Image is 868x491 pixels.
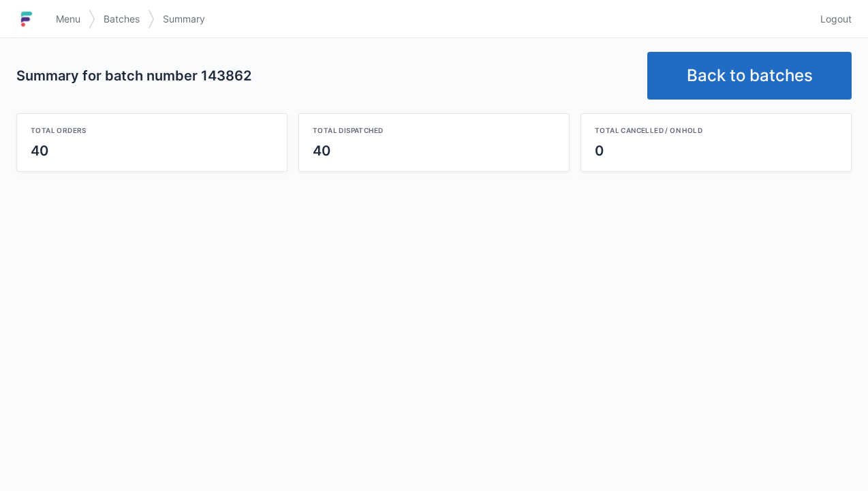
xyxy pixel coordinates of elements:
img: svg> [148,3,155,35]
img: logo-small.jpg [16,8,37,30]
div: 40 [31,141,273,160]
span: Summary [163,12,205,26]
div: Total orders [31,125,273,136]
a: Summary [155,7,213,31]
div: Total dispatched [313,125,555,136]
h2: Summary for batch number 143862 [16,66,636,85]
div: 0 [595,141,837,160]
a: Batches [95,7,148,31]
span: Logout [820,12,852,26]
img: svg> [89,3,95,35]
a: Back to batches [647,52,852,100]
a: Logout [812,7,852,31]
div: 40 [313,141,555,160]
span: Menu [56,12,80,26]
span: Batches [104,12,140,26]
a: Menu [48,7,89,31]
div: Total cancelled / on hold [595,125,837,136]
